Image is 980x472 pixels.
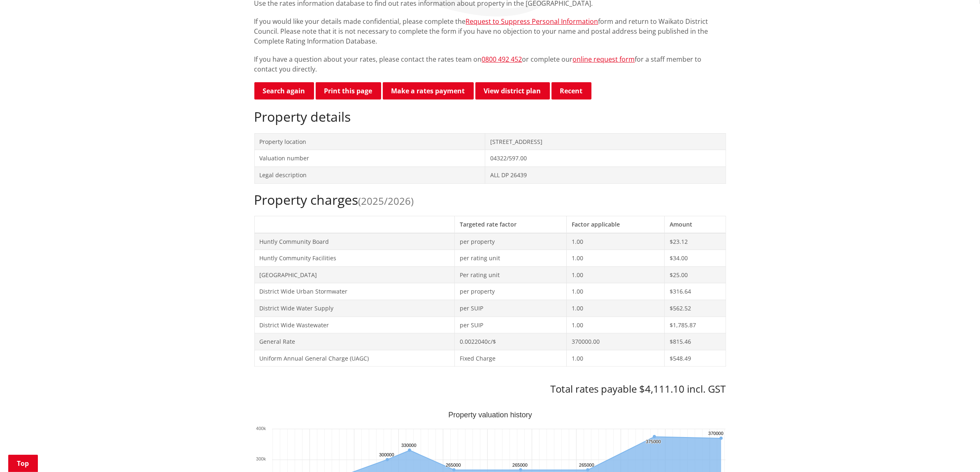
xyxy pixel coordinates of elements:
td: per SUIP [454,300,566,317]
td: Uniform Annual General Charge (UAGC) [254,350,454,367]
p: If you have a question about your rates, please contact the rates team on or complete our for a s... [254,54,726,74]
td: 1.00 [567,317,664,333]
td: 1.00 [567,233,664,250]
text: 370000 [708,431,724,436]
a: Make a rates payment [383,82,474,99]
td: Fixed Charge [454,350,566,367]
td: District Wide Wastewater [254,317,454,333]
text: 265000 [512,463,528,467]
path: Sunday, Jun 30, 12:00, 370,000. Capital Value. [719,437,723,440]
h2: Property charges [254,192,726,208]
td: Legal description [254,167,485,183]
td: per property [454,283,566,300]
path: Tuesday, Jun 30, 12:00, 265,000. Capital Value. [519,468,522,472]
td: General Rate [254,333,454,350]
td: Valuation number [254,150,485,167]
td: per SUIP [454,317,566,333]
th: Factor applicable [567,216,664,233]
iframe: Messenger Launcher [942,437,972,467]
path: Saturday, Jun 30, 12:00, 265,000. Capital Value. [586,468,589,472]
td: $25.00 [664,266,726,283]
th: Amount [664,216,726,233]
td: ALL DP 26439 [485,167,726,183]
td: 04322/597.00 [485,150,726,167]
span: (2025/2026) [358,194,414,208]
td: [GEOGRAPHIC_DATA] [254,266,454,283]
td: $1,785.87 [664,317,726,333]
a: Top [8,455,38,472]
button: Print this page [316,82,381,99]
a: 0800 492 452 [482,55,522,64]
td: 1.00 [567,300,664,317]
td: $316.64 [664,283,726,300]
td: 1.00 [567,250,664,267]
text: 300k [256,456,266,461]
path: Wednesday, Jun 30, 12:00, 375,000. Capital Value. [653,435,656,438]
td: 1.00 [567,350,664,367]
a: online request form [573,55,635,64]
a: Request to Suppress Personal Information [466,17,598,26]
td: $562.52 [664,300,726,317]
td: 370000.00 [567,333,664,350]
td: $548.49 [664,350,726,367]
path: Tuesday, Jun 30, 12:00, 300,000. Capital Value. [386,458,389,461]
button: Recent [552,82,591,99]
td: 1.00 [567,283,664,300]
p: If you would like your details made confidential, please complete the form and return to Waikato ... [254,16,726,46]
text: 265000 [446,463,461,467]
text: Property valuation history [448,411,532,419]
a: View district plan [475,82,550,99]
td: Per rating unit [454,266,566,283]
text: 300000 [379,452,394,457]
td: 1.00 [567,266,664,283]
h3: Total rates payable $4,111.10 incl. GST [254,383,726,395]
td: $34.00 [664,250,726,267]
td: Huntly Community Board [254,233,454,250]
td: District Wide Water Supply [254,300,454,317]
text: 400k [256,426,266,431]
a: Search again [254,82,314,99]
td: 0.0022040c/$ [454,333,566,350]
td: per property [454,233,566,250]
td: Property location [254,133,485,150]
h2: Property details [254,109,726,125]
text: 375000 [646,439,661,444]
td: District Wide Urban Stormwater [254,283,454,300]
path: Wednesday, Jun 30, 12:00, 330,000. Capital Value. [407,449,411,452]
td: [STREET_ADDRESS] [485,133,726,150]
td: $815.46 [664,333,726,350]
th: Targeted rate factor [454,216,566,233]
path: Saturday, Jun 30, 12:00, 265,000. Capital Value. [452,468,456,472]
td: Huntly Community Facilities [254,250,454,267]
text: 265000 [579,463,594,467]
td: per rating unit [454,250,566,267]
text: 330000 [401,443,417,448]
td: $23.12 [664,233,726,250]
